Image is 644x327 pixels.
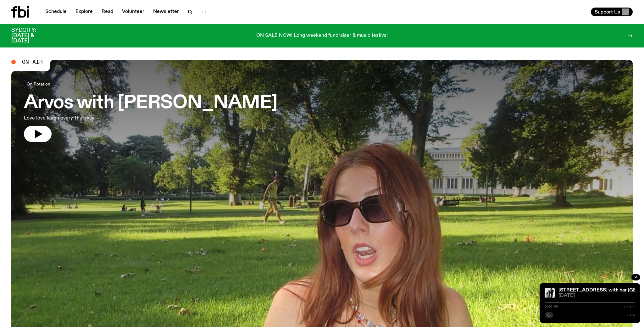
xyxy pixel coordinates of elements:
[24,80,277,142] a: Arvos with [PERSON_NAME]Love love laugh every Thursyay
[256,33,388,39] p: ON SALE NOW! Long weekend fundraiser & music festival
[595,9,620,15] span: Support Us
[622,305,635,308] span: -:--:--
[22,59,43,65] span: On Air
[24,94,277,112] h3: Arvos with [PERSON_NAME]
[27,81,50,86] span: On Rotation
[24,114,185,122] p: Love love laugh every Thursyay
[42,8,70,16] a: Schedule
[591,8,633,16] button: Support Us
[149,8,183,16] a: Newsletter
[118,8,148,16] a: Volunteer
[98,8,117,16] a: Read
[545,305,558,308] span: 0:00:00
[11,28,52,44] h3: SYDCITY: [DATE] & [DATE]
[558,293,635,298] span: [DATE]
[24,80,53,88] a: On Rotation
[72,8,97,16] a: Explore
